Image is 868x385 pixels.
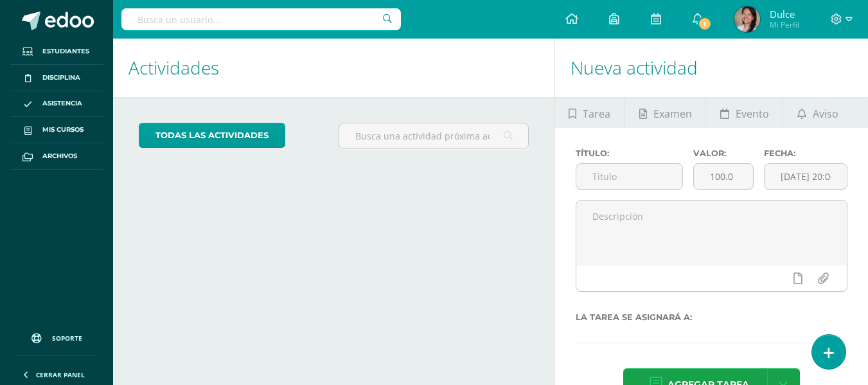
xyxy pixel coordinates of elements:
span: 1 [698,17,712,31]
a: todas las Actividades [139,123,285,148]
span: Archivos [42,151,77,161]
a: Tarea [555,97,624,128]
h1: Nueva actividad [571,39,853,97]
a: Soporte [15,321,98,352]
a: Asistencia [10,91,103,118]
input: Busca un usuario... [121,8,401,30]
input: Busca una actividad próxima aquí... [339,123,527,148]
span: Examen [653,98,692,129]
h1: Actividades [128,39,539,97]
a: Aviso [783,97,852,128]
label: Título: [576,148,683,158]
span: Cerrar panel [36,370,85,379]
label: Valor: [693,148,754,158]
input: Título [576,164,682,189]
img: cc2594a0d6b84652359827256ba2473e.png [734,6,760,32]
a: Mis cursos [10,117,103,143]
a: Disciplina [10,65,103,91]
a: Estudiantes [10,39,103,65]
span: Disciplina [42,73,80,83]
span: Mis cursos [42,125,84,135]
span: Estudiantes [42,46,89,57]
a: Examen [625,97,705,128]
label: Fecha: [764,148,847,158]
span: Soporte [52,334,82,343]
input: Fecha de entrega [765,164,847,189]
span: Dulce [770,8,799,21]
span: Tarea [583,98,610,129]
label: La tarea se asignará a: [576,312,847,322]
a: Archivos [10,143,103,170]
a: Evento [706,97,783,128]
span: Asistencia [42,98,82,109]
input: Puntos máximos [694,164,753,189]
span: Mi Perfil [770,19,799,30]
span: Evento [736,98,769,129]
span: Aviso [813,98,838,129]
